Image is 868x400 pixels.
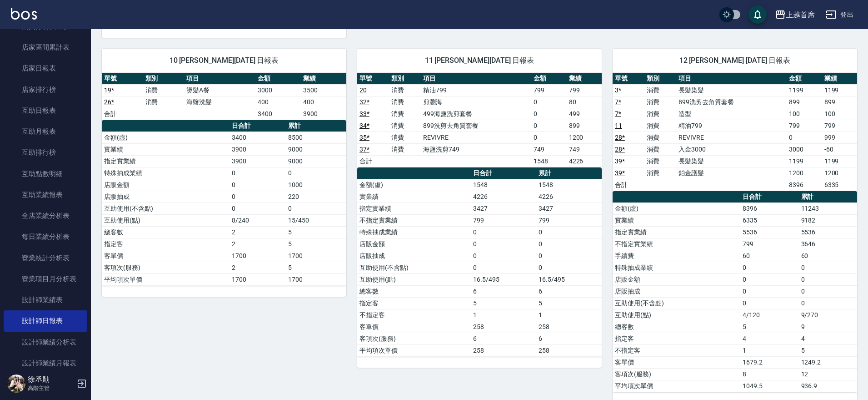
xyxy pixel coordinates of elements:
td: 特殊抽成業績 [357,226,471,238]
td: 499海鹽洗剪套餐 [421,108,531,120]
td: 9/270 [799,309,857,321]
a: 營業統計分析表 [4,248,87,268]
td: 平均項次單價 [102,273,229,285]
td: 1548 [536,179,602,191]
td: 6335 [822,179,857,191]
td: REVIVRE [421,132,531,143]
td: 0 [531,108,566,120]
td: 特殊抽成業績 [613,262,740,273]
td: 1000 [286,179,346,191]
a: 店家區間累計表 [4,37,87,58]
td: 消費 [389,84,421,96]
td: 258 [471,344,536,356]
table: a dense table [102,120,346,286]
th: 業績 [301,73,346,85]
td: 3000 [255,84,301,96]
td: 100 [787,108,822,120]
td: 1700 [286,250,346,262]
td: 0 [286,203,346,214]
th: 單號 [357,73,389,85]
td: 消費 [644,120,676,132]
td: 5 [286,238,346,250]
td: 5 [536,297,602,309]
td: 60 [799,250,857,262]
button: 登出 [822,6,857,23]
td: 4 [740,333,798,344]
td: 16.5/495 [536,273,602,285]
td: 3427 [471,203,536,214]
table: a dense table [613,191,857,392]
td: 指定客 [613,333,740,344]
td: 店販金額 [357,238,471,250]
img: Person [7,375,25,393]
td: 0 [799,285,857,297]
td: 749 [567,143,602,155]
td: 100 [822,108,857,120]
p: 高階主管 [28,384,74,392]
a: 互助月報表 [4,121,87,142]
td: REVIVRE [676,132,787,143]
td: 客項次(服務) [102,262,229,273]
a: 互助排行榜 [4,142,87,163]
td: 不指定客 [357,309,471,321]
td: 金額(虛) [613,203,740,214]
td: 0 [229,167,286,179]
td: 0 [229,179,286,191]
td: 店販抽成 [613,285,740,297]
td: 互助使用(不含點) [357,262,471,273]
td: -60 [822,143,857,155]
td: 799 [536,214,602,226]
td: 5 [286,226,346,238]
td: 16.5/495 [471,273,536,285]
a: 每日業績分析表 [4,226,87,247]
td: 1199 [787,84,822,96]
td: 80 [567,96,602,108]
td: 8 [740,368,798,380]
td: 互助使用(不含點) [613,297,740,309]
td: 平均項次單價 [613,380,740,392]
td: 指定客 [102,238,229,250]
img: Logo [11,8,37,20]
a: 營業項目月分析表 [4,268,87,289]
td: 5536 [740,226,798,238]
td: 長髮染髮 [676,84,787,96]
td: 799 [567,84,602,96]
td: 店販抽成 [102,191,229,203]
td: 消費 [389,108,421,120]
td: 4/120 [740,309,798,321]
td: 消費 [644,84,676,96]
span: 10 [PERSON_NAME][DATE] 日報表 [113,56,335,65]
td: 總客數 [613,321,740,333]
th: 累計 [536,167,602,179]
td: 1249.2 [799,356,857,368]
td: 長髮染髮 [676,155,787,167]
td: 12 [799,368,857,380]
th: 單號 [613,73,644,85]
td: 0 [286,167,346,179]
td: 400 [255,96,301,108]
a: 互助日報表 [4,100,87,121]
td: 220 [286,191,346,203]
td: 5 [286,262,346,273]
th: 單號 [102,73,143,85]
td: 消費 [644,96,676,108]
td: 平均項次單價 [357,344,471,356]
td: 實業績 [102,143,229,155]
a: 設計師業績月報表 [4,353,87,374]
div: 上越首席 [786,9,815,20]
td: 1199 [787,155,822,167]
td: 鉑金護髮 [676,167,787,179]
td: 3900 [229,155,286,167]
td: 客單價 [613,356,740,368]
td: 5 [740,321,798,333]
td: 0 [531,132,566,143]
td: 0 [740,262,798,273]
th: 金額 [787,73,822,85]
a: 互助業績報表 [4,184,87,205]
td: 精油799 [676,120,787,132]
td: 手續費 [613,250,740,262]
a: 互助點數明細 [4,163,87,184]
td: 0 [740,273,798,285]
td: 造型 [676,108,787,120]
th: 項目 [676,73,787,85]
